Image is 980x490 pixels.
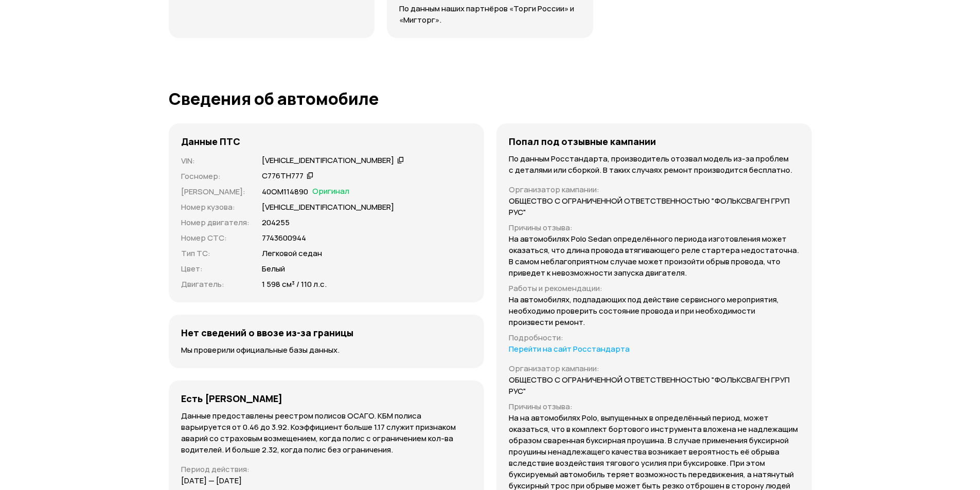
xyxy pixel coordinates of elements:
p: Номер двигателя : [181,217,250,228]
p: 1 598 см³ / 110 л.с. [262,279,327,290]
p: [VEHICLE_IDENTIFICATION_NUMBER] [262,202,394,213]
p: Данные предоставлены реестром полисов ОСАГО. КБМ полиса варьируется от 0.46 до 3.92. Коэффициент ... [181,410,472,456]
p: Подробности : [509,332,799,343]
h4: Данные ПТС [181,136,240,147]
p: Номер кузова : [181,202,250,213]
p: На автомобилях, подпадающих под действие сервисного мероприятия, необходимо проверить состояние п... [509,294,799,328]
p: Причины отзыва : [509,222,799,233]
p: Период действия : [181,464,472,475]
p: Работы и рекомендации : [509,283,799,294]
p: Тип ТС : [181,248,250,259]
p: Госномер : [181,171,250,182]
p: На автомобилях Polo Sedan определённого периода изготовления может оказаться, что длина провода в... [509,233,799,279]
p: Организатор кампании : [509,184,799,195]
p: Организатор кампании : [509,363,799,374]
p: 7743600944 [262,232,306,244]
h4: Есть [PERSON_NAME] [181,393,282,404]
p: ОБЩЕСТВО С ОГРАНИЧЕННОЙ ОТВЕТСТВЕННОСТЬЮ "ФОЛЬКСВАГЕН ГРУП РУС" [509,195,799,218]
h1: Сведения об автомобиле [169,89,812,108]
p: 204255 [262,217,290,228]
h4: Попал под отзывные кампании [509,136,656,147]
p: Причины отзыва : [509,401,799,412]
p: [DATE] — [DATE] [181,475,242,486]
p: Цвет : [181,263,250,275]
a: Перейти на сайт Росстандарта [509,343,630,355]
p: По данным Росстандарта, производитель отозвал модель из-за проблем с деталями или сборкой. В таки... [509,153,799,176]
p: [PERSON_NAME] : [181,186,250,197]
div: С776ТН777 [262,171,304,182]
span: Оригинал [312,186,349,197]
p: Мы проверили официальные базы данных. [181,344,472,356]
p: VIN : [181,155,250,167]
p: 40ОМ114890 [262,186,308,197]
div: [VEHICLE_IDENTIFICATION_NUMBER] [262,155,394,166]
p: Номер СТС : [181,232,250,244]
p: Белый [262,263,285,275]
h4: Нет сведений о ввозе из-за границы [181,327,353,338]
p: Двигатель : [181,279,250,290]
p: ОБЩЕСТВО С ОГРАНИЧЕННОЙ ОТВЕТСТВЕННОСТЬЮ "ФОЛЬКСВАГЕН ГРУП РУС" [509,374,799,397]
p: По данным наших партнёров «Торги России» и «Мигторг». [399,3,581,26]
p: Легковой седан [262,248,322,259]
